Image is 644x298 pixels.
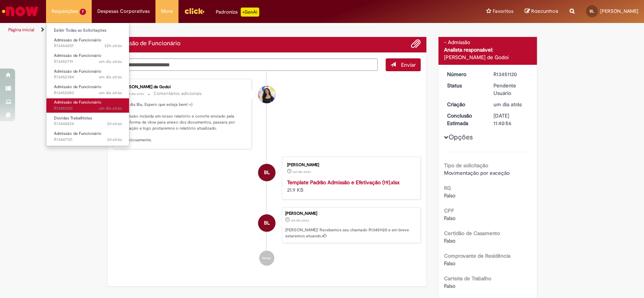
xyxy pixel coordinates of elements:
div: Analista responsável: [444,46,531,53]
b: Tipo de solicitação [444,162,488,169]
a: Aberto R13448834 : Dúvidas Trabalhistas [46,114,129,128]
span: R13448834 [54,121,122,127]
span: um dia atrás [493,101,522,108]
span: Admissão de Funcionário [54,99,101,105]
span: Admissão de Funcionário [54,53,101,58]
a: Página inicial [8,27,34,33]
span: Admissão de Funcionário [54,84,101,90]
div: [PERSON_NAME] [287,163,413,167]
dt: Número [441,70,488,78]
button: Adicionar anexos [411,39,421,49]
p: +GenAi [241,8,259,17]
p: Bom dia Bia, Espero que esteja bem! =) Admissão incluida em nosso relatório e convite enviado pel... [120,102,246,143]
div: [PERSON_NAME] de Godoi [444,53,531,61]
div: Beatriz Francisconi de Lima [258,164,275,181]
span: um dia atrás [126,92,144,96]
time: 27/08/2025 14:31:59 [99,59,122,64]
span: Falso [444,237,455,244]
div: [DATE] 11:40:56 [493,112,529,127]
span: Admissão de Funcionário [54,37,101,43]
div: [PERSON_NAME] [285,211,417,216]
p: [PERSON_NAME]! Recebemos seu chamado R13451120 e em breve estaremos atuando. [285,227,417,239]
span: um dia atrás [99,105,122,111]
span: um dia atrás [99,90,122,96]
b: Certidão de Casamento [444,230,500,237]
dt: Status [441,82,488,89]
span: Despesas Corporativas [97,8,150,15]
time: 26/08/2025 14:51:46 [107,121,122,127]
span: Falso [444,215,455,222]
time: 27/08/2025 09:40:49 [293,170,311,174]
span: Falso [444,283,455,289]
span: um dia atrás [99,74,122,80]
img: click_logo_yellow_360x200.png [184,5,204,17]
span: Requisições [52,8,78,15]
span: R13452083 [54,90,122,96]
span: Favoritos [493,8,513,15]
span: [PERSON_NAME] [600,8,638,14]
span: um dia atrás [99,59,122,64]
span: Admissão de Funcionário [54,69,101,74]
a: Aberto R13452384 : Admissão de Funcionário [46,67,129,81]
time: 27/08/2025 11:58:40 [99,90,122,96]
span: um dia atrás [293,170,311,174]
a: Aberto R13447121 : Admissão de Funcionário [46,130,129,144]
div: Ana Santos de Godoi [258,86,275,103]
span: R13451120 [54,105,122,112]
a: Aberto R13452791 : Admissão de Funcionário [46,52,129,66]
span: 3d atrás [107,121,122,127]
time: 27/08/2025 18:48:47 [105,43,122,49]
time: 26/08/2025 09:48:36 [107,137,122,142]
div: 27/08/2025 09:40:52 [493,101,529,108]
span: Enviar [401,61,416,68]
textarea: Digite sua mensagem aqui... [113,58,378,71]
ul: Trilhas de página [6,23,424,37]
small: Comentários adicionais [154,90,202,97]
span: 7 [80,9,86,15]
b: CPF [444,207,454,214]
span: BL [264,164,270,182]
a: Aberto R13454207 : Admissão de Funcionário [46,36,129,50]
ul: Requisições [46,23,129,146]
b: Carteira de Trabalho [444,275,491,282]
time: 27/08/2025 13:17:43 [99,74,122,80]
span: R13447121 [54,137,122,143]
div: R13451120 [493,70,529,78]
span: R13452384 [54,74,122,80]
h2: Admissão de Funcionário Histórico de tíquete [113,40,180,47]
dt: Criação [441,101,488,108]
div: Gente e Gestão - Atendimento GGE - Admissão [444,31,531,46]
li: Beatriz Francisconi de Lima [113,207,421,243]
span: 22h atrás [105,43,122,49]
time: 27/08/2025 09:40:52 [493,101,522,108]
span: More [161,8,173,15]
div: 21.9 KB [287,179,413,194]
time: 27/08/2025 11:53:11 [126,92,144,96]
dt: Conclusão Estimada [441,112,488,127]
span: Dúvidas Trabalhistas [54,115,92,121]
ul: Histórico de tíquete [113,71,421,274]
div: Pendente Usuário [493,82,529,97]
span: um dia atrás [291,218,309,223]
button: Enviar [386,58,421,71]
img: ServiceNow [1,4,40,19]
time: 27/08/2025 09:40:53 [99,105,122,111]
b: RG [444,185,451,191]
span: R13452791 [54,59,122,65]
b: Comprovante de Residência [444,252,510,259]
span: R13454207 [54,43,122,49]
div: Beatriz Francisconi de Lima [258,214,275,232]
time: 27/08/2025 09:40:52 [291,218,309,223]
span: Admissão de Funcionário [54,131,101,136]
div: Padroniza [216,8,259,17]
span: BL [590,9,594,14]
span: Falso [444,192,455,199]
span: Rascunhos [531,8,558,15]
div: [PERSON_NAME] de Godoi [120,85,246,89]
span: BL [264,214,270,232]
span: Movimentação por exceção [444,170,510,176]
span: 3d atrás [107,137,122,142]
a: Aberto R13452083 : Admissão de Funcionário [46,83,129,97]
a: Exibir Todas as Solicitações [46,26,129,35]
a: Rascunhos [525,8,558,15]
